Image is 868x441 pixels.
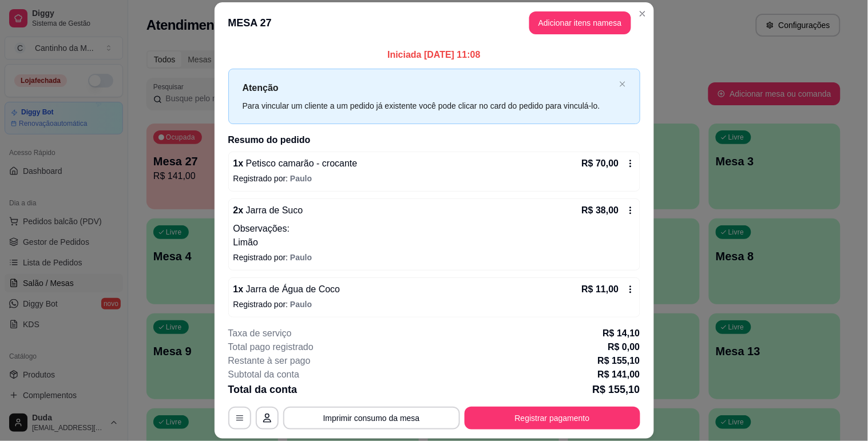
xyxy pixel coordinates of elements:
p: R$ 38,00 [582,204,619,217]
button: Imprimir consumo da mesa [283,407,460,430]
p: Total pago registrado [228,340,314,354]
p: 1 x [233,283,340,296]
p: Registrado por: [233,299,635,310]
p: Limão [233,236,635,249]
p: R$ 70,00 [582,157,619,170]
span: Petisco camarão - crocante [243,158,357,168]
span: Jarra de Água de Coco [243,284,340,294]
p: R$ 155,10 [598,354,640,368]
span: Paulo [290,253,312,262]
span: Paulo [290,174,312,183]
p: Restante à ser pago [228,354,311,368]
header: MESA 27 [215,2,654,43]
p: Iniciada [DATE] 11:08 [228,48,640,62]
p: Total da conta [228,382,298,398]
p: R$ 141,00 [598,368,640,382]
button: close [619,81,626,88]
span: Jarra de Suco [243,205,303,215]
span: close [619,81,626,88]
button: Close [633,5,652,23]
span: Paulo [290,300,312,309]
div: Para vincular um cliente a um pedido já existente você pode clicar no card do pedido para vinculá... [243,100,615,112]
p: Taxa de serviço [228,327,292,340]
p: 1 x [233,157,358,170]
p: 2 x [233,204,303,217]
p: Subtotal da conta [228,368,300,382]
p: Observações: [233,222,635,236]
h2: Resumo do pedido [228,133,640,147]
button: Adicionar itens namesa [529,11,631,34]
p: Registrado por: [233,173,635,184]
p: R$ 14,10 [603,327,640,340]
p: R$ 155,10 [592,382,640,398]
p: Registrado por: [233,252,635,263]
p: Atenção [243,81,615,95]
button: Registrar pagamento [465,407,640,430]
p: R$ 11,00 [582,283,619,296]
p: R$ 0,00 [608,340,640,354]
